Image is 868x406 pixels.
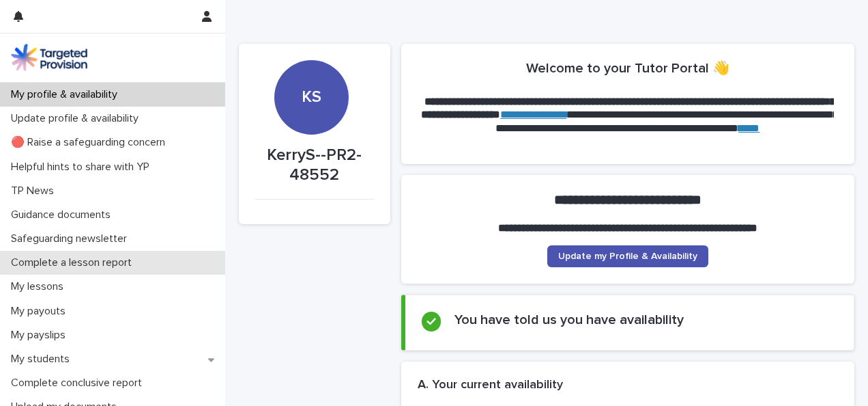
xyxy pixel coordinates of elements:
a: Update my Profile & Availability [547,245,708,267]
p: Complete a lesson report [5,256,143,269]
p: TP News [5,185,65,198]
h2: Welcome to your Tutor Portal 👋 [526,60,729,77]
p: My students [5,353,81,366]
p: Guidance documents [5,208,121,221]
h2: You have told us you have availability [454,312,684,328]
p: My profile & availability [5,88,128,101]
p: My lessons [5,280,74,293]
h2: A. Your current availability [418,378,563,393]
p: KerryS--PR2-48552 [255,146,374,185]
div: KS [274,13,349,107]
p: Helpful hints to share with YP [5,161,160,174]
p: Complete conclusive report [5,377,153,390]
span: Update my Profile & Availability [558,252,697,261]
p: My payslips [5,329,76,342]
p: Safeguarding newsletter [5,232,138,245]
img: M5nRWzHhSzIhMunXDL62 [11,44,87,71]
p: Update profile & availability [5,112,149,125]
p: 🔴 Raise a safeguarding concern [5,136,176,149]
p: My payouts [5,305,76,318]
